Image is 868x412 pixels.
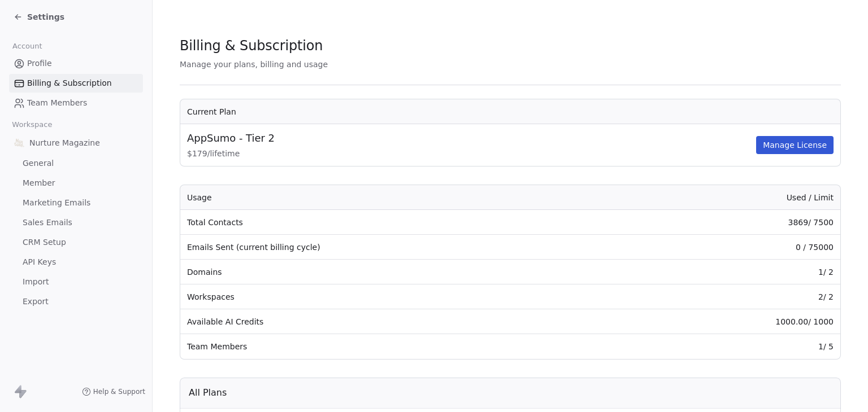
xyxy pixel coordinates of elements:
span: Account [7,38,47,55]
span: Team Members [27,97,87,109]
a: CRM Setup [9,233,143,252]
a: Help & Support [82,387,145,396]
span: Billing & Subscription [180,37,323,54]
td: Total Contacts [180,210,624,235]
td: 2 / 2 [624,284,840,309]
span: General [23,157,54,169]
th: Used / Limit [624,185,840,210]
td: 0 / 75000 [624,235,840,260]
a: Billing & Subscription [9,74,143,93]
a: Settings [14,11,64,23]
td: Emails Sent (current billing cycle) [180,235,624,260]
span: Billing & Subscription [27,77,112,89]
a: Team Members [9,94,143,112]
th: Usage [180,185,624,210]
span: Member [23,177,55,189]
span: $ 179 / lifetime [187,148,754,159]
td: Workspaces [180,284,624,309]
span: Settings [27,11,64,23]
th: Current Plan [180,99,840,124]
span: Help & Support [93,387,145,396]
span: Nurture Magazine [29,137,100,148]
td: 1000.00 / 1000 [624,309,840,334]
span: Marketing Emails [23,197,90,209]
span: CRM Setup [23,236,66,248]
a: API Keys [9,253,143,271]
a: Export [9,292,143,311]
span: Profile [27,58,52,69]
img: Logo-Nurture-2025-e0d9cf-5in.png [14,137,25,148]
a: Member [9,174,143,192]
span: Export [23,296,49,308]
span: Sales Emails [23,217,72,229]
a: Profile [9,54,143,73]
button: Manage License [756,136,834,154]
td: 1 / 2 [624,260,840,284]
td: 3869 / 7500 [624,210,840,235]
a: General [9,154,143,173]
span: Import [23,276,49,288]
span: Manage your plans, billing and usage [180,60,328,69]
span: API Keys [23,256,56,268]
td: Team Members [180,334,624,359]
td: 1 / 5 [624,334,840,359]
a: Marketing Emails [9,194,143,212]
a: Sales Emails [9,213,143,232]
a: Import [9,273,143,291]
span: AppSumo - Tier 2 [187,131,275,146]
td: Domains [180,260,624,284]
span: All Plans [189,386,227,400]
td: Available AI Credits [180,309,624,334]
span: Workspace [7,116,57,133]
